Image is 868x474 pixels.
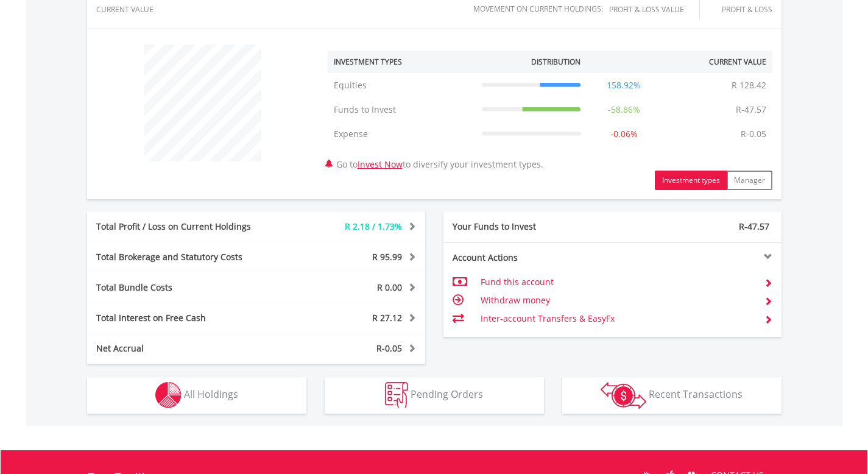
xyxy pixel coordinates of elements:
[325,377,544,414] button: Pending Orders
[372,312,402,324] span: R 27.12
[385,382,408,408] img: pending_instructions-wht.png
[358,158,403,170] a: Invest Now
[587,97,661,122] td: -58.86%
[87,342,284,355] div: Net Accrual
[411,387,483,401] span: Pending Orders
[443,221,613,233] div: Your Funds to Invest
[155,382,182,408] img: holdings-wht.png
[87,281,284,294] div: Total Bundle Costs
[661,51,772,73] th: Current Value
[481,310,754,328] td: Inter-account Transfers & EasyFx
[715,5,772,13] div: Profit & Loss
[87,377,306,414] button: All Holdings
[328,51,476,73] th: Investment Types
[587,73,661,97] td: 158.92%
[372,251,402,263] span: R 95.99
[587,122,661,146] td: -0.06%
[601,382,646,409] img: transactions-zar-wht.png
[96,5,153,13] div: CURRENT VALUE
[649,387,743,401] span: Recent Transactions
[473,5,603,13] div: Movement on Current Holdings:
[87,312,284,324] div: Total Interest on Free Cash
[739,221,769,232] span: R-47.57
[562,377,782,414] button: Recent Transactions
[730,97,772,122] td: R-47.57
[481,273,754,291] td: Fund this account
[328,122,476,146] td: Expense
[87,221,284,233] div: Total Profit / Loss on Current Holdings
[328,97,476,122] td: Funds to Invest
[481,291,754,310] td: Withdraw money
[345,221,402,232] span: R 2.18 / 1.73%
[87,251,284,263] div: Total Brokerage and Statutory Costs
[727,171,772,190] button: Manager
[609,5,699,13] div: Profit & Loss Value
[328,73,476,97] td: Equities
[531,57,580,67] div: Distribution
[376,342,402,354] span: R-0.05
[655,171,727,190] button: Investment types
[319,38,782,190] div: Go to to diversify your investment types.
[725,73,772,97] td: R 128.42
[735,122,772,146] td: R-0.05
[443,252,613,264] div: Account Actions
[377,281,402,293] span: R 0.00
[184,387,238,401] span: All Holdings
